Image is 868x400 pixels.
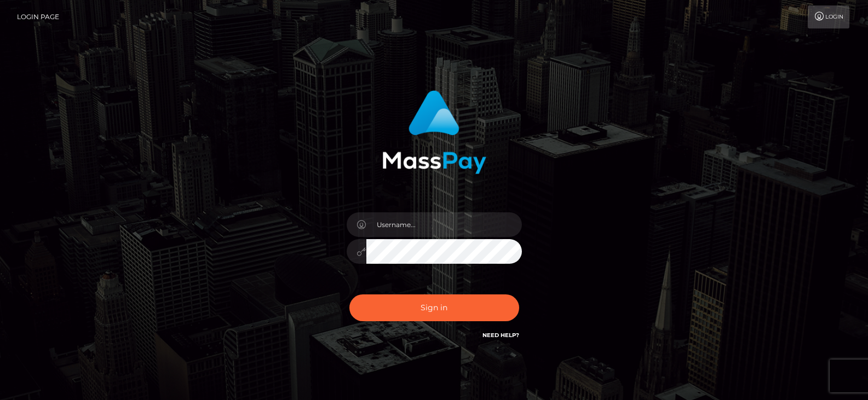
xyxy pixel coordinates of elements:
input: Username... [366,212,522,237]
img: MassPay Login [382,90,486,174]
button: Sign in [349,294,519,321]
a: Login Page [17,5,59,28]
a: Login [808,5,849,28]
a: Need Help? [482,332,519,339]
